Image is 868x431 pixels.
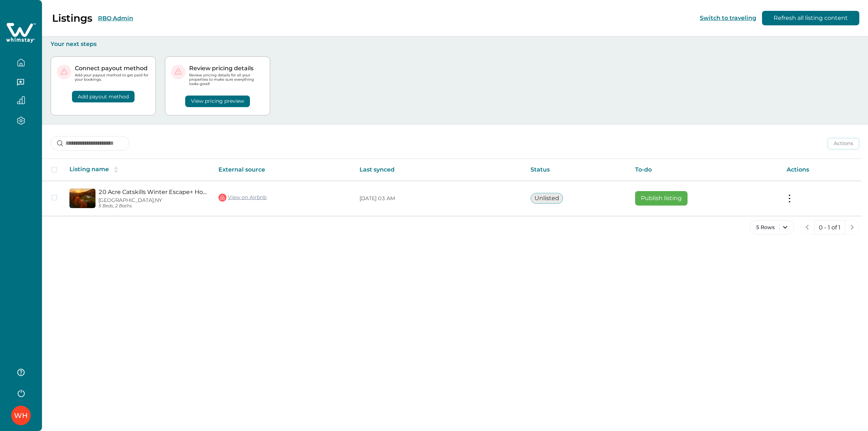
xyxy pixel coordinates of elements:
div: Whimstay Host [14,407,28,424]
p: Review pricing details for all your properties to make sure everything looks good! [189,73,264,86]
a: 20 Acre Catskills Winter Escape+ Hot Tub,Game Room [98,189,207,195]
p: [DATE] 03 AM [359,195,519,202]
th: Actions [781,159,861,181]
button: Publish listing [635,191,688,206]
p: [GEOGRAPHIC_DATA], NY [98,197,207,203]
button: Actions [827,138,859,149]
button: sorting [109,166,123,173]
button: Refresh all listing content [762,11,859,25]
button: next page [845,220,859,234]
button: View pricing preview [185,96,250,107]
th: Last synced [354,159,525,181]
p: Listings [52,12,92,24]
p: Add your payout method to get paid for your bookings. [75,73,150,82]
th: Listing name [64,159,213,181]
button: previous page [800,220,814,234]
th: External source [213,159,354,181]
th: Status [525,159,629,181]
img: propertyImage_20 Acre Catskills Winter Escape+ Hot Tub,Game Room [69,189,95,208]
button: RBO Admin [98,15,133,22]
button: Add payout method [72,91,135,102]
p: 0 - 1 of 1 [819,224,841,231]
p: Your next steps [51,41,859,48]
button: 5 Rows [750,220,794,234]
a: View on Airbnb [218,193,267,202]
th: To-do [629,159,781,181]
p: Review pricing details [189,65,264,72]
button: Switch to traveling [700,14,756,21]
p: 5 Beds, 2 Baths [98,203,207,209]
p: Connect payout method [75,65,150,72]
button: 0 - 1 of 1 [814,220,845,234]
button: Unlisted [531,193,563,204]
